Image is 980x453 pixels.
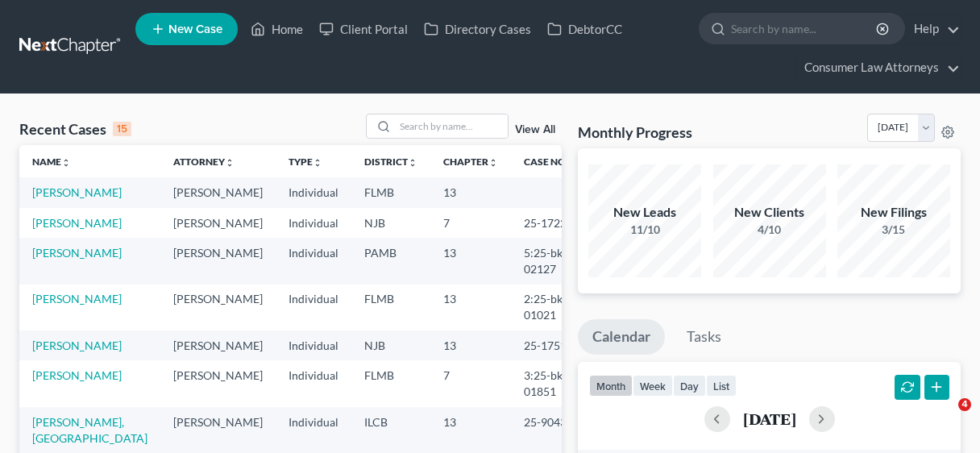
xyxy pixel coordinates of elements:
[731,14,878,44] input: Search by name...
[113,122,131,136] div: 15
[633,375,673,397] button: week
[578,319,665,355] a: Calendar
[160,330,276,360] td: [PERSON_NAME]
[32,185,122,199] a: [PERSON_NAME]
[351,208,430,238] td: NJB
[511,330,588,360] td: 25-17516
[351,238,430,284] td: PAMB
[276,330,351,360] td: Individual
[511,407,588,453] td: 25-90436
[837,203,950,222] div: New Filings
[168,23,222,35] span: New Case
[32,246,122,260] a: [PERSON_NAME]
[430,208,511,238] td: 7
[430,177,511,207] td: 13
[430,238,511,284] td: 13
[276,407,351,453] td: Individual
[311,15,416,44] a: Client Portal
[351,177,430,207] td: FLMB
[289,156,322,168] a: Typeunfold_more
[276,285,351,330] td: Individual
[430,285,511,330] td: 13
[276,238,351,284] td: Individual
[589,375,633,397] button: month
[243,15,311,44] a: Home
[160,177,276,207] td: [PERSON_NAME]
[313,158,322,168] i: unfold_more
[32,415,147,445] a: [PERSON_NAME], [GEOGRAPHIC_DATA]
[958,398,971,411] span: 4
[511,360,588,406] td: 3:25-bk-01851
[906,15,960,44] a: Help
[672,319,736,355] a: Tasks
[351,330,430,360] td: NJB
[351,407,430,453] td: ILCB
[511,238,588,284] td: 5:25-bk-02127
[61,158,71,168] i: unfold_more
[408,158,417,168] i: unfold_more
[160,407,276,453] td: [PERSON_NAME]
[524,156,575,168] a: Case Nounfold_more
[160,208,276,238] td: [PERSON_NAME]
[837,222,950,238] div: 3/15
[488,158,498,168] i: unfold_more
[160,285,276,330] td: [PERSON_NAME]
[276,177,351,207] td: Individual
[578,123,692,142] h3: Monthly Progress
[173,156,235,168] a: Attorneyunfold_more
[32,216,122,230] a: [PERSON_NAME]
[511,208,588,238] td: 25-17225
[713,222,826,238] div: 4/10
[588,222,701,238] div: 11/10
[351,285,430,330] td: FLMB
[430,407,511,453] td: 13
[19,119,131,139] div: Recent Cases
[276,360,351,406] td: Individual
[32,156,71,168] a: Nameunfold_more
[32,339,122,352] a: [PERSON_NAME]
[351,360,430,406] td: FLMB
[276,208,351,238] td: Individual
[588,203,701,222] div: New Leads
[160,238,276,284] td: [PERSON_NAME]
[539,15,630,44] a: DebtorCC
[925,398,964,437] iframe: Intercom live chat
[713,203,826,222] div: New Clients
[796,53,960,82] a: Consumer Law Attorneys
[743,410,796,427] h2: [DATE]
[443,156,498,168] a: Chapterunfold_more
[395,114,508,138] input: Search by name...
[32,292,122,305] a: [PERSON_NAME]
[32,368,122,382] a: [PERSON_NAME]
[511,285,588,330] td: 2:25-bk-01021
[364,156,417,168] a: Districtunfold_more
[160,360,276,406] td: [PERSON_NAME]
[416,15,539,44] a: Directory Cases
[515,124,555,135] a: View All
[706,375,737,397] button: list
[430,330,511,360] td: 13
[430,360,511,406] td: 7
[225,158,235,168] i: unfold_more
[673,375,706,397] button: day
